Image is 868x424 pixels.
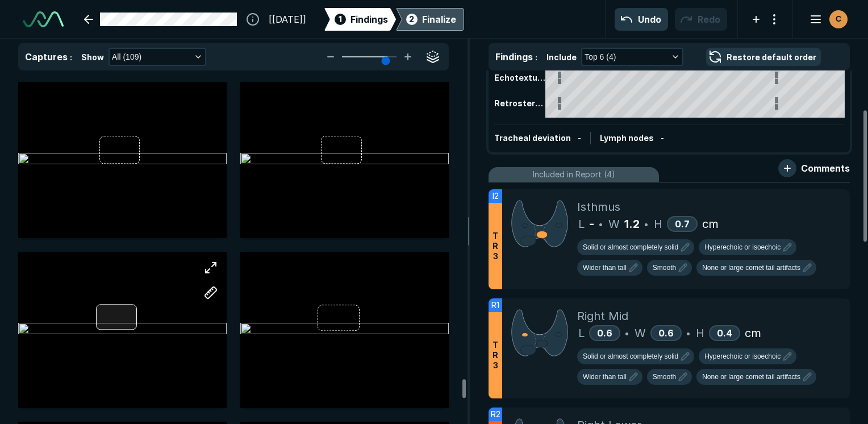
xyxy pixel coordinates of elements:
[704,242,781,252] span: Hyperechoic or isoechoic
[599,217,603,231] span: •
[600,133,654,143] span: Lymph nodes
[653,372,676,382] span: Smooth
[686,326,690,340] span: •
[717,327,732,339] span: 0.4
[696,325,704,342] span: H
[706,48,821,66] button: Restore default order
[585,51,616,63] span: Top 6 (4)
[702,263,800,273] span: None or large comet tail artifacts
[577,198,620,215] span: Isthmus
[608,215,620,232] span: W
[635,325,646,342] span: W
[493,340,498,371] span: T R 3
[339,13,342,25] span: 1
[491,299,499,311] span: R1
[493,231,498,261] span: T R 3
[396,8,464,31] div: 2Finalize
[597,327,612,339] span: 0.6
[589,215,594,232] span: -
[801,161,850,175] span: Comments
[644,217,648,231] span: •
[653,263,676,273] span: Smooth
[23,11,64,27] img: See-Mode Logo
[802,8,850,31] button: avatar-name
[702,215,719,232] span: cm
[422,13,456,26] div: Finalize
[493,190,499,202] span: I2
[583,263,627,273] span: Wider than tall
[829,10,848,28] div: avatar-name
[745,325,761,342] span: cm
[675,8,727,31] button: Redo
[511,307,568,358] img: 9gHOJRAAAABklEQVQDAB5KSQUqeEMXAAAAAElFTkSuQmCC
[511,198,568,249] img: 2BHVskAAAAGSURBVAMAWwNpBWx9efUAAAAASUVORK5CYII=
[583,242,678,252] span: Solid or almost completely solid
[578,325,585,342] span: L
[535,52,537,62] span: :
[658,327,674,339] span: 0.6
[578,133,581,143] span: -
[494,133,571,143] span: Tracheal deviation
[495,51,533,63] span: Findings
[324,8,396,31] div: 1Findings
[350,13,388,26] span: Findings
[615,8,668,31] button: Undo
[625,326,629,340] span: •
[533,168,615,181] span: Included in Report (4)
[25,51,68,63] span: Captures
[112,51,141,63] span: All (109)
[583,351,678,361] span: Solid or almost completely solid
[702,372,800,382] span: None or large comet tail artifacts
[836,13,841,25] span: C
[704,351,781,361] span: Hyperechoic or isoechoic
[489,189,850,289] li: I2TR3IsthmusL-•W1.2•H0.7cm
[624,215,640,232] span: 1.2
[654,215,662,232] span: H
[577,307,628,325] span: Right Mid
[489,298,850,398] li: R1TR3Right MidL0.6•W0.6•H0.4cm
[81,51,104,63] span: Show
[661,133,664,143] span: -
[578,215,585,232] span: L
[546,51,577,63] span: Include
[583,372,627,382] span: Wider than tall
[70,52,72,62] span: :
[675,218,690,230] span: 0.7
[269,13,306,26] span: [[DATE]]
[491,408,500,421] span: R2
[18,7,68,32] a: See-Mode Logo
[409,13,414,25] span: 2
